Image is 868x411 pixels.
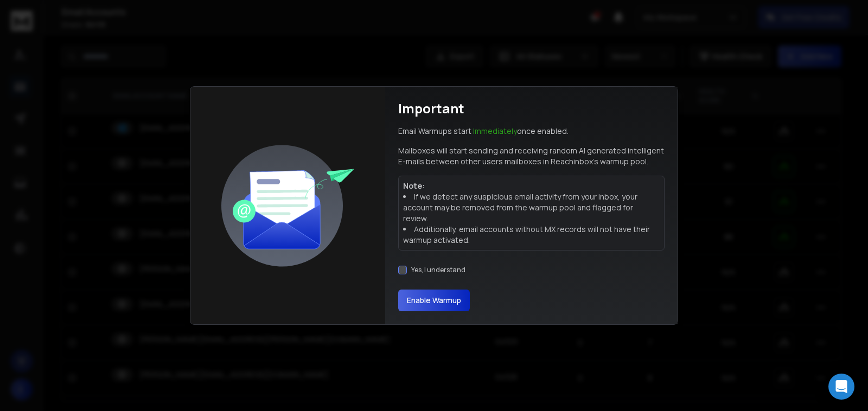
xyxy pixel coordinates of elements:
label: Yes, I understand [411,266,465,274]
p: Note: [403,181,660,191]
button: Enable Warmup [398,290,470,311]
h1: Important [398,100,464,117]
li: If we detect any suspicious email activity from your inbox, your account may be removed from the ... [403,191,660,224]
p: Email Warmups start once enabled. [398,126,569,137]
p: Mailboxes will start sending and receiving random AI generated intelligent E-mails between other ... [398,145,665,167]
li: Additionally, email accounts without MX records will not have their warmup activated. [403,224,660,246]
span: Immediately [473,126,517,136]
div: Open Intercom Messenger [828,374,854,400]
